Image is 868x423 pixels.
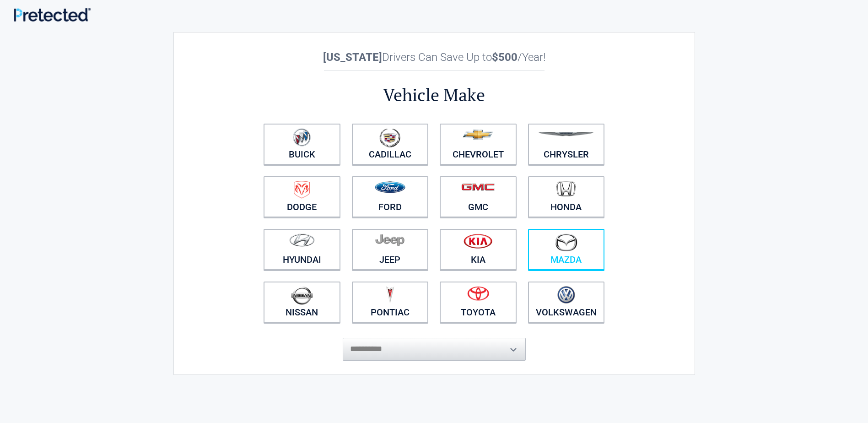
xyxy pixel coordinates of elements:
img: Main Logo [14,8,91,22]
img: pontiac [385,286,394,304]
a: Dodge [264,176,340,217]
img: kia [464,233,492,249]
img: chrysler [538,132,594,136]
b: $500 [492,51,518,64]
a: Volkswagen [528,282,605,323]
img: cadillac [379,128,400,147]
img: toyota [467,286,489,301]
a: Buick [264,124,340,165]
img: jeep [375,233,404,246]
a: Nissan [264,282,340,323]
img: buick [293,128,311,146]
h2: Vehicle Make [258,83,610,107]
a: Cadillac [352,124,429,165]
img: ford [375,181,405,193]
a: Kia [440,229,517,270]
a: Jeep [352,229,429,270]
img: nissan [291,286,313,305]
a: Chevrolet [440,124,517,165]
img: volkswagen [557,286,575,304]
h2: Drivers Can Save Up to /Year [258,51,610,64]
img: dodge [294,181,310,199]
img: gmc [461,183,495,191]
a: Pontiac [352,282,429,323]
b: [US_STATE] [323,51,382,64]
a: Hyundai [264,229,340,270]
a: Chrysler [528,124,605,165]
a: Ford [352,176,429,217]
a: GMC [440,176,517,217]
img: hyundai [289,233,315,247]
a: Toyota [440,282,517,323]
img: chevrolet [463,130,493,140]
img: mazda [555,233,577,251]
img: honda [556,181,576,197]
a: Mazda [528,229,605,270]
a: Honda [528,176,605,217]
